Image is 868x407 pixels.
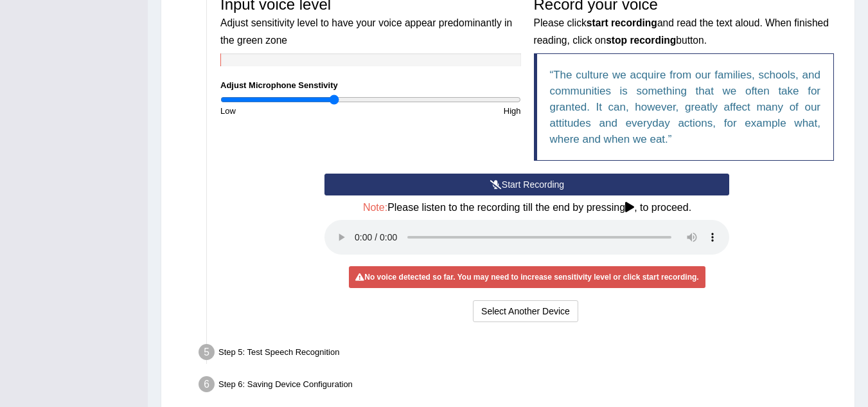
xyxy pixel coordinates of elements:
span: Note: [363,202,387,213]
h4: Please listen to the recording till the end by pressing , to proceed. [324,202,729,213]
div: Step 6: Saving Device Configuration [193,372,849,401]
div: High [371,105,527,117]
b: stop recording [606,35,676,46]
label: Adjust Microphone Senstivity [220,79,338,91]
small: Please click and read the text aloud. When finished reading, click on button. [534,17,829,45]
small: Adjust sensitivity level to have your voice appear predominantly in the green zone [220,17,512,45]
button: Start Recording [324,174,729,195]
q: The culture we acquire from our families, schools, and communities is something that we often tak... [550,69,821,145]
button: Select Another Device [473,300,578,322]
div: No voice detected so far. You may need to increase sensitivity level or click start recording. [349,266,705,288]
div: Step 5: Test Speech Recognition [193,340,849,368]
div: Low [214,105,371,117]
b: start recording [587,17,657,28]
